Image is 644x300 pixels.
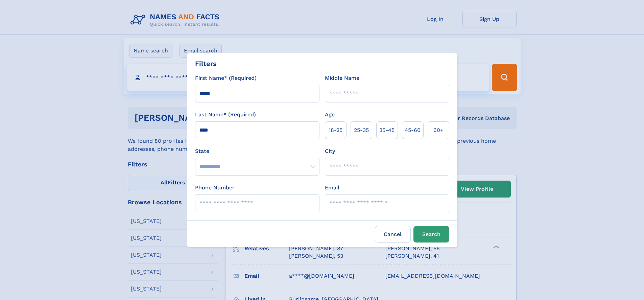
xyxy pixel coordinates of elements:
label: Email [325,184,339,192]
label: Phone Number [195,184,235,192]
label: State [195,147,319,155]
span: 18‑25 [329,126,342,134]
label: First Name* (Required) [195,74,257,82]
label: Age [325,111,335,119]
button: Search [413,226,449,243]
span: 35‑45 [379,126,395,134]
span: 25‑35 [354,126,369,134]
div: Filters [195,59,217,69]
label: Last Name* (Required) [195,111,256,119]
span: 45‑60 [405,126,421,134]
label: Middle Name [325,74,359,82]
span: 60+ [433,126,444,134]
label: Cancel [375,226,411,243]
label: City [325,147,335,155]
